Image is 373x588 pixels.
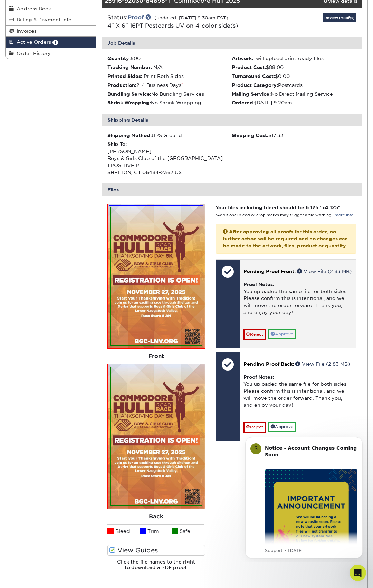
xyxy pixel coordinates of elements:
[107,91,151,97] strong: Bundling Service:
[297,268,352,274] a: View File (2.83 MB)
[102,37,362,49] div: Job Details
[107,99,232,106] li: No Shrink Wrapping
[243,282,274,287] strong: Proof Notes:
[107,349,205,364] div: Front
[107,64,152,70] strong: Tracking Number:
[243,275,353,323] div: You uploaded the same file for both sides. Please confirm this is intentional, and we will move t...
[232,55,356,62] li: I will upload print ready files.
[243,361,294,367] span: Pending Proof Back:
[107,100,151,105] strong: Shrink Wrapping:
[6,26,96,37] a: Invoices
[323,13,356,22] a: Review Proof(s)
[107,141,232,176] div: [PERSON_NAME] Boys & Girls Club of the [GEOGRAPHIC_DATA] 1 POSITIVE PL SHELTON, CT 06484-2362 US
[107,22,238,29] a: 4" X 6" 16PT Postcards UV on 4-color side(s)
[335,213,353,217] a: more info
[232,55,253,61] strong: Artwork:
[140,524,172,538] li: Trim
[295,361,350,367] a: View File (2.83 MB)
[306,205,318,210] span: 6.125
[216,213,353,217] small: *Additional bleed or crop marks may trigger a file warning –
[235,431,373,562] iframe: Intercom notifications message
[107,524,140,538] li: Bleed
[102,114,362,126] div: Shipping Details
[172,524,204,538] li: Safe
[232,73,275,79] strong: Turnaround Cost:
[6,14,96,25] a: Billing & Payment Info
[14,6,51,11] span: Address Book
[6,48,96,59] a: Order History
[232,64,266,70] strong: Product Cost:
[107,559,205,576] h6: Click the file names to the right to download a PDF proof.
[107,132,232,139] div: UPS Ground
[107,133,152,138] strong: Shipping Method:
[102,183,362,196] div: Files
[14,28,37,34] span: Invoices
[232,133,268,138] strong: Shipping Cost:
[14,39,51,45] span: Active Orders
[107,545,205,556] label: View Guides
[243,422,266,433] a: Reject
[154,15,228,20] small: (updated: [DATE] 9:30am EST)
[268,329,296,339] a: Approve
[107,82,136,88] strong: Production:
[243,268,296,274] span: Pending Proof Front:
[153,64,163,70] span: N/A
[350,565,366,581] iframe: Intercom live chat
[107,73,142,79] strong: Printed Sides:
[243,374,274,380] strong: Proof Notes:
[6,37,96,48] a: Active Orders 1
[107,141,127,147] strong: Ship To:
[216,205,341,210] strong: Your files including bleed should be: " x "
[232,73,356,80] li: $0.00
[232,99,356,106] li: [DATE] 9:20am
[243,368,353,416] div: You uploaded the same file for both sides. Please confirm this is intentional, and we will move t...
[107,91,232,98] li: No Bundling Services
[107,82,232,89] li: 2-4 Business Days
[128,14,144,21] a: Proof
[232,100,255,105] strong: Ordered:
[107,55,131,61] strong: Quantity:
[243,329,266,340] a: Reject
[232,82,278,88] strong: Product Category:
[52,40,58,45] span: 1
[232,132,356,139] div: $17.33
[232,64,356,71] li: $88.00
[144,73,184,79] span: Print Both Sides
[232,82,356,89] li: Postcards
[6,3,96,14] a: Address Book
[232,91,356,98] li: No Direct Mailing Service
[325,205,338,210] span: 4.125
[107,509,205,524] div: Back
[223,229,348,249] strong: After approving all proofs for this order, no further action will be required and no changes can ...
[14,51,51,56] span: Order History
[102,13,275,30] div: Status:
[268,422,296,432] a: Approve
[232,91,271,97] strong: Mailing Service:
[14,17,71,22] span: Billing & Payment Info
[107,55,232,62] li: 500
